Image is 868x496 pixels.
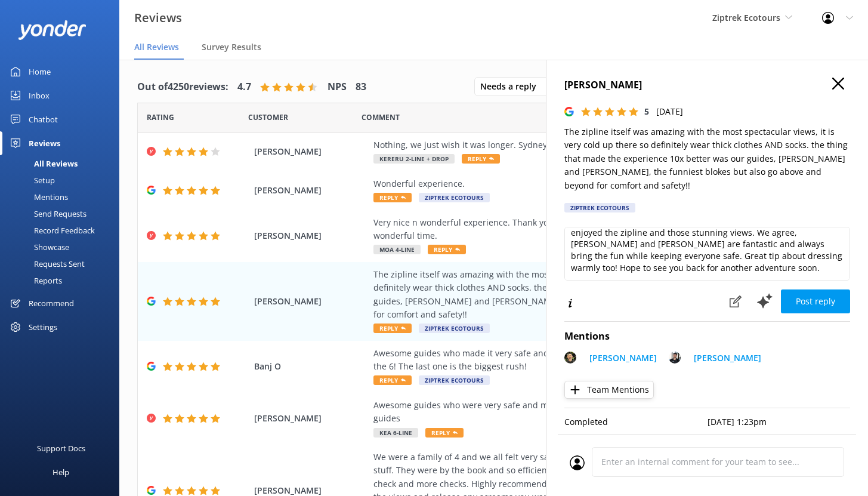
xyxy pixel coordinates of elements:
img: user_profile.svg [570,455,585,470]
span: Reply [373,375,412,385]
span: Kea 6-Line [373,428,418,438]
div: Showcase [7,239,69,255]
h4: Out of 4250 reviews: [137,79,228,95]
div: Setup [7,172,55,189]
p: [DATE] 1:23pm [708,415,851,429]
button: Close [832,78,844,91]
div: Send Requests [7,205,87,222]
span: Moa 4-Line [373,245,421,254]
a: All Reviews [7,155,119,172]
img: yonder-white-logo.png [18,20,87,40]
div: Support Docs [37,436,85,460]
span: Reply [462,154,500,164]
div: Record Feedback [7,222,95,239]
div: The zipline itself was amazing with the most spectacular views, it is very cold up there so defin... [373,268,769,322]
button: Team Mentions [564,381,654,399]
span: [PERSON_NAME] [254,184,367,197]
h4: Mentions [564,329,850,344]
span: [PERSON_NAME] [254,295,367,308]
div: Home [29,60,51,84]
span: Needs a reply [480,80,543,93]
a: Showcase [7,239,119,255]
p: [DATE] [656,105,683,118]
a: [PERSON_NAME] [583,352,657,368]
a: Record Feedback [7,222,119,239]
span: 5 [644,106,649,117]
div: Awesome guides who were very safe and made it alot of fun. JD and [PERSON_NAME] were our guides [373,399,769,426]
h4: 4.7 [237,79,251,95]
div: Mentions [7,189,68,205]
div: Inbox [29,84,50,107]
span: Banj O [254,360,367,373]
img: 60-1720830770.jpg [564,352,576,363]
span: Reply [373,193,412,202]
span: Ziptrek Ecotours [712,12,780,23]
a: Requests Sent [7,255,119,272]
span: Date [248,112,288,123]
a: Mentions [7,189,119,205]
p: The zipline itself was amazing with the most spectacular views, it is very cold up there so defin... [564,125,850,192]
a: Setup [7,172,119,189]
h4: NPS [328,79,347,95]
textarea: Kia ora, Thank you so much for your awesome review! We're delighted you enjoyed the zipline and t... [564,227,850,281]
h3: Reviews [134,8,182,27]
div: Very nice n wonderful experience. Thank you for Mr.Ben’s care. My family members had wonderful time. [373,216,769,243]
div: Recommend [29,291,74,315]
p: [PERSON_NAME] [589,352,657,365]
a: Reports [7,272,119,289]
span: [PERSON_NAME] [254,412,367,425]
div: Chatbot [29,107,58,131]
span: Reply [373,324,412,333]
div: Reviews [29,131,60,155]
div: Requests Sent [7,255,85,272]
div: Settings [29,315,57,339]
span: Ziptrek Ecotours [419,193,490,202]
div: Awesome guides who made it very safe and alot of fun. The ziplines were a great variety, we did t... [373,347,769,374]
span: [PERSON_NAME] [254,145,367,158]
img: 60-1745795041.JPG [669,352,681,363]
div: Nothing, we just wish it was longer. Sydney and Hamish were great. [373,138,769,152]
p: Completed [564,415,708,429]
div: All Reviews [7,155,78,172]
span: Kereru 2-Line + Drop [373,154,455,164]
span: Survey Results [202,41,261,53]
button: Post reply [781,289,850,313]
a: [PERSON_NAME] [688,352,761,368]
div: Help [52,460,69,484]
div: Ziptrek Ecotours [564,203,635,212]
h4: 83 [356,79,366,95]
span: Ziptrek Ecotours [419,324,490,333]
span: [PERSON_NAME] [254,229,367,242]
h4: [PERSON_NAME] [564,78,850,93]
a: Send Requests [7,205,119,222]
span: All Reviews [134,41,179,53]
span: Reply [428,245,466,254]
span: Reply [425,428,464,438]
span: Date [147,112,174,123]
span: Question [362,112,400,123]
span: Ziptrek Ecotours [419,375,490,385]
div: Reports [7,272,62,289]
div: Wonderful experience. [373,177,769,190]
p: [PERSON_NAME] [694,352,761,365]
